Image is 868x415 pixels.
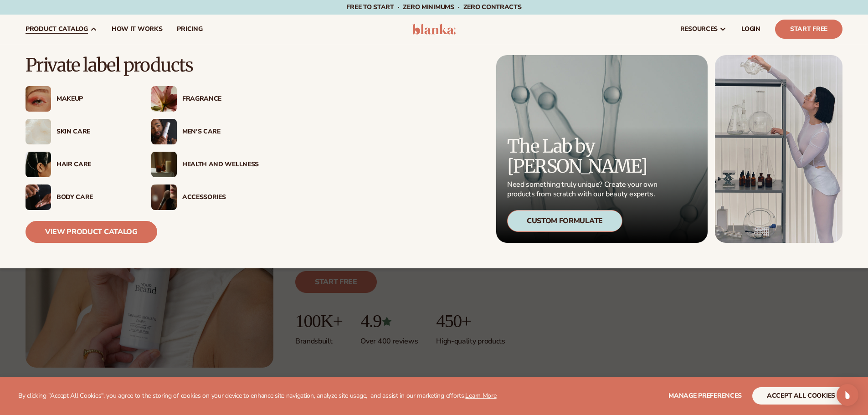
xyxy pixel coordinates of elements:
[496,55,708,243] a: Microscopic product formula. The Lab by [PERSON_NAME] Need something truly unique? Create your ow...
[18,15,104,44] a: product catalog
[182,194,259,201] div: Accessories
[673,15,734,44] a: resources
[56,95,133,103] div: Makeup
[151,86,259,112] a: Pink blooming flower. Fragrance
[741,26,760,33] span: LOGIN
[26,152,51,177] img: Female hair pulled back with clips.
[169,15,210,44] a: pricing
[26,55,259,75] p: Private label products
[26,152,133,177] a: Female hair pulled back with clips. Hair Care
[837,384,858,406] div: Open Intercom Messenger
[465,391,496,400] a: Learn More
[182,161,259,169] div: Health And Wellness
[412,24,456,35] img: logo
[775,20,842,39] a: Start Free
[177,26,202,33] span: pricing
[151,152,177,177] img: Candles and incense on table.
[56,128,133,136] div: Skin Care
[26,86,133,112] a: Female with glitter eye makeup. Makeup
[151,119,177,144] img: Male holding moisturizer bottle.
[56,194,133,201] div: Body Care
[104,15,170,44] a: How It Works
[346,3,521,11] span: Free to start · ZERO minimums · ZERO contracts
[182,95,259,103] div: Fragrance
[26,119,133,144] a: Cream moisturizer swatch. Skin Care
[734,15,768,44] a: LOGIN
[26,119,51,144] img: Cream moisturizer swatch.
[151,119,259,144] a: Male holding moisturizer bottle. Men’s Care
[26,184,51,210] img: Male hand applying moisturizer.
[507,180,660,199] p: Need something truly unique? Create your own products from scratch with our beauty experts.
[56,161,133,169] div: Hair Care
[715,55,842,243] img: Female in lab with equipment.
[182,128,259,136] div: Men’s Care
[668,391,742,400] span: Manage preferences
[151,86,177,112] img: Pink blooming flower.
[112,26,163,33] span: How It Works
[752,387,850,405] button: accept all cookies
[26,184,133,210] a: Male hand applying moisturizer. Body Care
[151,152,259,177] a: Candles and incense on table. Health And Wellness
[26,221,157,243] a: View Product Catalog
[151,184,259,210] a: Female with makeup brush. Accessories
[680,26,718,33] span: resources
[26,26,88,33] span: product catalog
[507,136,660,176] p: The Lab by [PERSON_NAME]
[151,184,177,210] img: Female with makeup brush.
[507,210,622,232] div: Custom Formulate
[18,392,497,400] p: By clicking "Accept All Cookies", you agree to the storing of cookies on your device to enhance s...
[668,387,742,405] button: Manage preferences
[26,86,51,112] img: Female with glitter eye makeup.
